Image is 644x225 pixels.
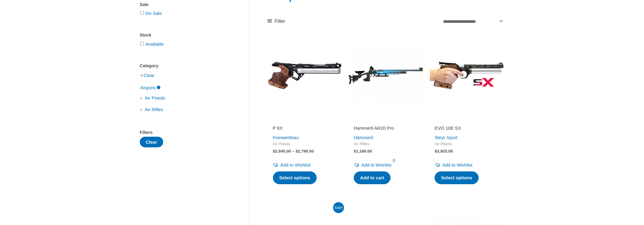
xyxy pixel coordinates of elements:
[140,11,144,15] input: On Sale
[273,149,275,153] span: $
[140,31,231,40] div: Stock
[140,137,164,147] button: Clear
[441,16,504,26] select: Shop order
[354,171,391,184] a: Add to cart: “Hammerli AR20 Pro”
[273,142,337,147] span: Air Pistols
[273,125,337,133] a: P 8X
[348,38,423,113] img: Hämmerli AR20 Pro
[435,161,472,169] a: Add to Wishlist
[144,104,164,115] span: Air Rifles
[273,171,317,184] a: Select options for “P 8X”
[429,38,504,113] img: EVO 10E SX
[140,83,157,93] span: Airguns
[435,125,498,133] a: EVO 10E SX
[354,142,418,147] span: Air Rifles
[273,117,337,124] iframe: Customer reviews powered by Trustpilot
[296,149,298,153] span: $
[273,161,311,169] a: Add to Wishlist
[267,17,285,26] a: Filter
[145,11,162,16] a: On Sale
[354,149,356,153] span: $
[391,158,396,163] span: 2
[144,107,164,112] a: Air Rifles
[140,0,231,9] div: Sale
[354,135,373,140] a: Hämmerli
[267,38,342,113] img: P 8X
[292,149,294,153] span: –
[273,135,299,140] a: Feinwerkbau
[274,17,285,26] span: Filter
[143,73,154,78] a: Clear
[442,162,472,167] span: Add to Wishlist
[354,161,391,169] a: Add to Wishlist
[281,162,311,167] span: Add to Wishlist
[435,135,457,140] a: Steyr Sport
[145,41,170,47] a: Available
[144,95,166,100] a: Air Pistols
[354,117,418,124] iframe: Customer reviews powered by Trustpilot
[140,128,231,137] div: Filters
[354,149,372,153] bdi: 1,166.00
[354,125,418,133] a: Hammerli AR20 Pro
[296,149,314,153] bdi: 2,795.00
[140,62,231,70] div: Category
[144,93,166,103] span: Air Pistols
[435,125,498,131] h2: EVO 10E SX
[273,149,291,153] bdi: 2,645.00
[435,171,479,184] a: Select options for “EVO 10E SX”
[435,149,437,153] span: $
[333,202,344,213] span: Sale!
[140,85,161,90] a: Airguns
[435,149,453,153] bdi: 3,925.00
[435,117,498,124] iframe: Customer reviews powered by Trustpilot
[354,125,418,131] h2: Hammerli AR20 Pro
[361,162,391,167] span: Add to Wishlist
[140,42,144,46] input: Available
[435,142,498,147] span: Air Pistols
[273,125,337,131] h2: P 8X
